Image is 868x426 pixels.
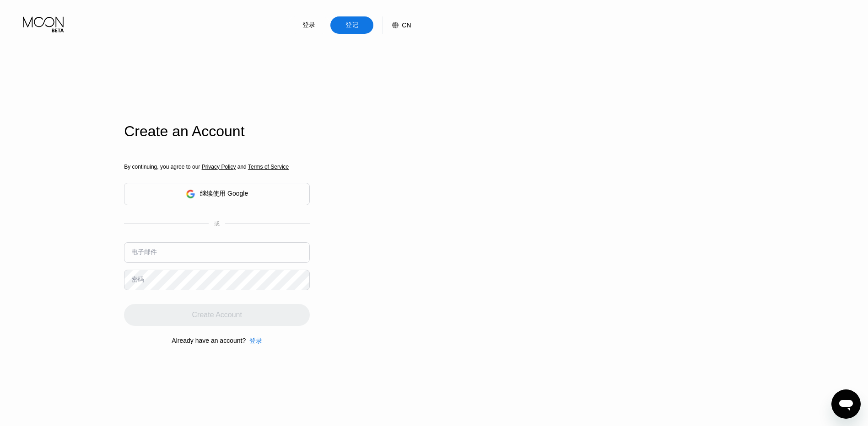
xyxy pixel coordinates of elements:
[200,190,248,198] div: 继续使用 Google
[202,164,236,170] span: Privacy Policy
[249,337,262,345] div: 登录
[236,164,248,170] span: and
[345,20,359,30] div: 登记
[172,337,246,345] div: Already have an account?
[302,20,316,30] div: 登录
[287,16,330,34] div: 登录
[131,276,144,284] div: 密码
[124,164,310,170] div: By continuing, you agree to our
[124,123,310,140] div: Create an Account
[383,16,411,34] div: CN
[246,337,262,345] div: 登录
[214,220,220,228] div: 或
[124,183,310,205] div: 继续使用 Google
[131,248,157,256] div: 电子邮件
[402,21,411,29] div: CN
[831,389,861,419] iframe: 启动消息传送窗口的按钮
[248,164,289,170] span: Terms of Service
[330,16,373,34] div: 登记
